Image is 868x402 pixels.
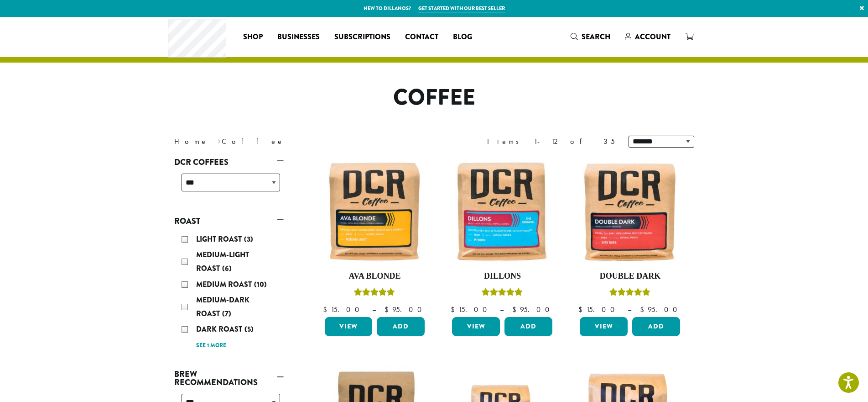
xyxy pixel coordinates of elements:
div: Rated 5.00 out of 5 [482,287,523,301]
bdi: 15.00 [451,305,491,314]
span: Shop [243,32,263,43]
a: Shop [236,30,270,44]
span: $ [512,305,520,314]
span: $ [451,305,458,314]
bdi: 95.00 [640,305,681,314]
span: Dark Roast [196,324,244,334]
button: Add [632,317,680,336]
bdi: 15.00 [578,305,619,314]
span: $ [385,305,392,314]
div: Roast [174,229,284,355]
h4: Ava Blonde [322,271,427,281]
span: › [218,133,221,147]
bdi: 15.00 [323,305,364,314]
bdi: 95.00 [512,305,554,314]
span: (3) [244,234,253,244]
h4: Double Dark [577,271,682,281]
span: Search [582,32,610,42]
span: Blog [453,32,472,43]
div: Rated 4.50 out of 5 [609,287,650,301]
a: Search [563,29,618,44]
div: Items 1-12 of 35 [487,136,615,147]
div: Rated 5.00 out of 5 [354,287,395,301]
span: (10) [254,279,267,290]
a: Roast [174,213,284,229]
bdi: 95.00 [385,305,426,314]
h1: Coffee [167,85,701,111]
span: Businesses [277,32,320,43]
span: Medium-Dark Roast [196,295,249,319]
img: Dillons-12oz-300x300.jpg [450,159,555,264]
span: – [628,305,631,314]
span: Medium-Light Roast [196,249,249,274]
button: Add [377,317,425,336]
a: Get started with our best seller [418,5,505,12]
a: DillonsRated 5.00 out of 5 [450,159,555,313]
a: See 1 more [196,341,226,350]
img: Ava-Blonde-12oz-1-300x300.jpg [322,159,427,264]
a: View [580,317,628,336]
span: (5) [244,324,254,334]
nav: Breadcrumb [174,136,421,147]
span: (6) [222,263,232,274]
a: View [325,317,373,336]
span: (7) [222,308,231,319]
span: Subscriptions [334,32,390,43]
a: Brew Recommendations [174,366,284,390]
span: $ [323,305,331,314]
span: – [500,305,504,314]
span: $ [578,305,586,314]
a: Ava BlondeRated 5.00 out of 5 [322,159,427,313]
span: Account [635,32,670,42]
span: Contact [405,32,438,43]
span: Light Roast [196,234,244,244]
h4: Dillons [450,271,555,281]
a: View [452,317,500,336]
a: Home [174,137,208,146]
button: Add [504,317,552,336]
span: Medium Roast [196,279,254,290]
a: DCR Coffees [174,154,284,170]
span: – [372,305,376,314]
img: Double-Dark-12oz-300x300.jpg [577,159,682,264]
a: Double DarkRated 4.50 out of 5 [577,159,682,313]
span: $ [640,305,648,314]
div: DCR Coffees [174,170,284,202]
